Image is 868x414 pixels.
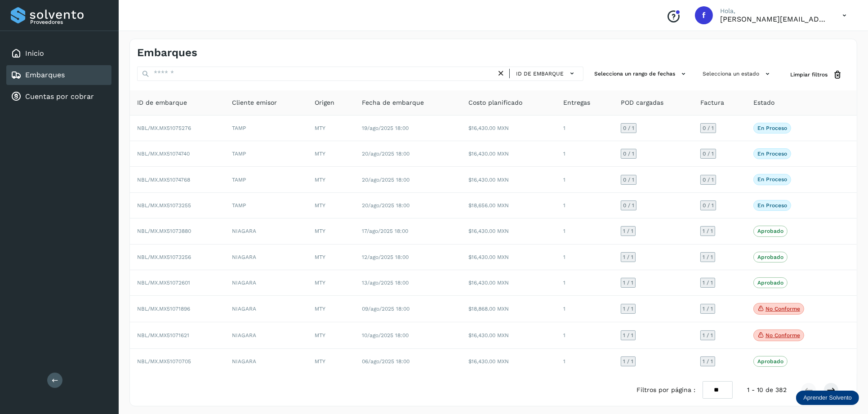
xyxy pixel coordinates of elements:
div: Cuentas por cobrar [6,87,111,107]
td: $16,430.00 MXN [461,141,556,167]
td: 1 [556,167,614,192]
p: No conforme [766,306,800,312]
td: $16,430.00 MXN [461,218,556,244]
p: Aprobado [757,254,783,260]
td: MTY [307,270,355,296]
td: NIAGARA [225,218,307,244]
td: MTY [307,116,355,141]
td: 1 [556,116,614,141]
span: Origen [315,98,334,107]
span: Costo planificado [468,98,522,107]
td: NIAGARA [225,245,307,270]
p: En proceso [757,125,787,131]
span: NBL/MX.MX51071896 [137,306,190,312]
span: 0 / 1 [703,151,714,156]
div: Inicio [6,44,111,63]
td: 1 [556,245,614,270]
span: NBL/MX.MX51073255 [137,202,191,209]
td: MTY [307,322,355,349]
td: $18,868.00 MXN [461,296,556,322]
span: Estado [753,98,775,107]
span: 1 - 10 de 382 [747,385,787,395]
td: $16,430.00 MXN [461,245,556,270]
td: 1 [556,141,614,167]
span: POD cargadas [621,98,663,107]
td: NIAGARA [225,296,307,322]
td: MTY [307,218,355,244]
span: 1 / 1 [623,228,633,234]
td: $18,656.00 MXN [461,193,556,218]
td: NIAGARA [225,270,307,296]
p: Proveedores [30,19,108,25]
td: 1 [556,296,614,322]
span: NBL/MX.MX51073880 [137,228,191,234]
p: Aprender Solvento [803,394,852,401]
span: 10/ago/2025 18:00 [362,332,409,338]
span: NBL/MX.MX51070705 [137,358,191,365]
span: NBL/MX.MX51072601 [137,280,190,286]
div: Aprender Solvento [796,391,859,405]
td: $16,430.00 MXN [461,116,556,141]
span: 19/ago/2025 18:00 [362,125,409,131]
td: MTY [307,349,355,374]
td: NIAGARA [225,349,307,374]
td: MTY [307,193,355,218]
p: Aprobado [757,228,783,234]
p: En proceso [757,202,787,209]
span: 0 / 1 [623,151,634,156]
p: Aprobado [757,280,783,286]
span: 1 / 1 [703,333,713,338]
td: TAMP [225,167,307,192]
p: En proceso [757,151,787,157]
td: TAMP [225,193,307,218]
p: Hola, [720,7,828,15]
td: 1 [556,349,614,374]
span: 17/ago/2025 18:00 [362,228,409,234]
td: $16,430.00 MXN [461,322,556,349]
td: 1 [556,218,614,244]
span: 1 / 1 [623,280,633,285]
span: Filtros por página : [637,385,695,395]
td: MTY [307,245,355,270]
span: 0 / 1 [703,177,714,183]
p: Aprobado [757,358,783,365]
span: Cliente emisor [232,98,277,107]
button: Selecciona un rango de fechas [591,67,692,81]
span: 0 / 1 [703,203,714,208]
td: MTY [307,296,355,322]
span: 1 / 1 [703,359,713,364]
span: 1 / 1 [623,359,633,364]
span: Limpiar filtros [790,71,828,79]
button: ID de embarque [513,67,579,80]
span: Factura [700,98,724,107]
button: Limpiar filtros [783,67,850,83]
td: $16,430.00 MXN [461,270,556,296]
span: NBL/MX.MX51071621 [137,332,189,338]
span: 1 / 1 [703,254,713,260]
span: 0 / 1 [703,125,714,131]
button: Selecciona un estado [699,67,776,81]
p: flor.compean@gruporeyes.com.mx [720,15,828,23]
span: 06/ago/2025 18:00 [362,358,410,365]
td: NIAGARA [225,322,307,349]
span: 0 / 1 [623,177,634,183]
td: 1 [556,322,614,349]
span: 13/ago/2025 18:00 [362,280,409,286]
span: NBL/MX.MX51074768 [137,177,190,183]
a: Embarques [25,71,65,79]
span: Fecha de embarque [362,98,424,107]
span: Entregas [563,98,590,107]
span: 1 / 1 [623,306,633,312]
span: 12/ago/2025 18:00 [362,254,409,260]
td: 1 [556,193,614,218]
span: 1 / 1 [623,254,633,260]
span: 0 / 1 [623,203,634,208]
p: En proceso [757,176,787,183]
span: NBL/MX.MX51073256 [137,254,191,260]
span: NBL/MX.MX51074740 [137,151,190,157]
td: $16,430.00 MXN [461,349,556,374]
span: 1 / 1 [623,333,633,338]
span: 1 / 1 [703,280,713,285]
span: NBL/MX.MX51075276 [137,125,191,131]
span: ID de embarque [516,70,564,78]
